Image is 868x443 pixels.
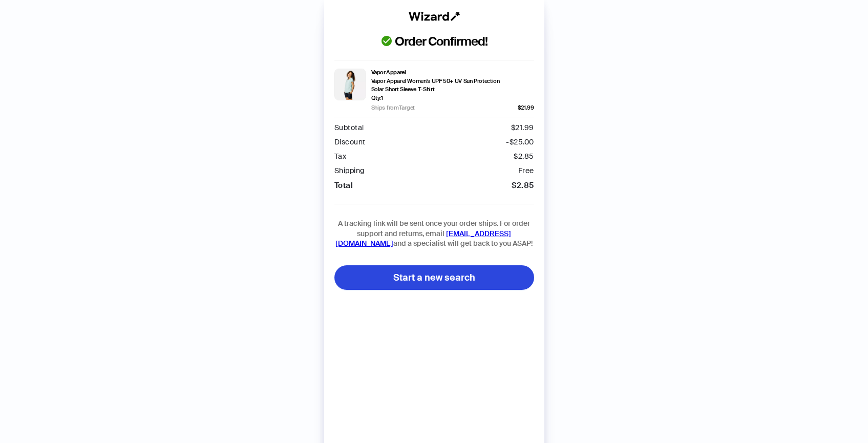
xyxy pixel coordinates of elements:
button: Start a new search [334,265,534,290]
span: Vapor Apparel Women's UPF 50+ UV Sun Protection Solar Short Sleeve T-Shirt [371,77,513,93]
div: Subtotal [334,124,364,132]
div: Shipping [334,167,365,175]
span: $21.99 [518,104,534,112]
div: Discount [334,138,366,146]
img: GUEST_8be2c176-5c89-4fdc-921a-0794ebb07f81 [334,69,366,100]
span: Ships from Target [371,103,415,112]
span: Qty: 1 [371,94,383,102]
a: [EMAIL_ADDRESS][DOMAIN_NAME] [335,229,511,248]
div: $ 2.85 [514,153,534,161]
div: Total [334,181,353,189]
div: Free [518,167,534,175]
div: A tracking link will be sent once your order ships. For order support and returns, email and a sp... [334,204,534,249]
div: Tax [334,153,347,161]
div: $ 21.99 [511,124,534,132]
div: -$ 25.00 [506,138,534,146]
span: Start a new search [393,271,475,284]
div: $ 2.85 [512,181,534,189]
span: Vapor Apparel [371,69,406,76]
span: Order Confirmed! [380,33,488,52]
